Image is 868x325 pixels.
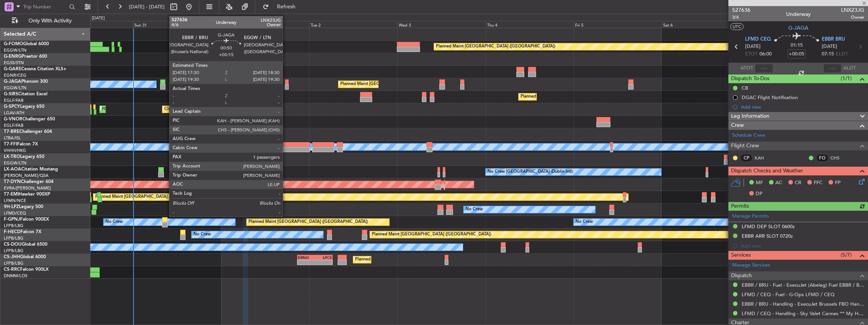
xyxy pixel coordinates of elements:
[731,74,769,83] span: Dispatch To-Dos
[4,267,20,272] span: CS-RRC
[315,260,332,265] div: -
[4,67,21,71] span: G-GARE
[8,15,82,27] button: Only With Activity
[102,104,189,115] div: Planned Maint Athens ([PERSON_NAME] Intl)
[742,85,748,91] div: CB
[841,74,852,82] span: (1/1)
[822,36,845,43] span: EBBR BRU
[4,230,41,234] a: F-HECDFalcon 7X
[4,180,53,184] a: T7-DYNChallenger 604
[742,301,864,307] a: EBBR / BRU - Handling - ExecuJet Brussels FBO Handling Abelag
[4,142,38,147] a: T7-FFIFalcon 7X
[740,154,753,162] div: CP
[788,24,808,32] span: G-JAGA
[4,248,24,254] a: LFPB/LBG
[4,242,47,247] a: CS-DOUGlobal 6500
[822,50,834,58] span: 07:15
[4,54,47,59] a: G-ENRGPraetor 600
[4,110,24,116] a: LGAV/ATH
[731,121,744,130] span: Crew
[4,230,20,234] span: F-HECD
[4,85,27,91] a: EGGW/LTN
[745,36,771,43] span: LFMD CEQ
[4,148,26,153] a: VHHH/HKG
[4,185,51,191] a: EVRA/[PERSON_NAME]
[4,117,55,121] a: G-VNORChallenger 650
[4,104,44,109] a: G-SPCYLegacy 650
[4,42,49,46] a: G-FOMOGlobal 6000
[4,47,27,53] a: EGGW/LTN
[4,155,20,159] span: LX-TRO
[4,255,20,259] span: CS-JHH
[4,92,47,96] a: G-SIRSCitation Excel
[259,1,305,13] button: Refresh
[843,65,856,72] span: ALDT
[816,154,829,162] div: FO
[814,179,822,187] span: FFC
[4,142,17,147] span: T7-FFI
[4,235,24,241] a: LFPB/LBG
[741,104,864,110] div: Add new
[741,65,753,72] span: ATOT
[4,135,21,141] a: LTBA/ISL
[4,155,44,159] a: LX-TROLegacy 650
[309,21,397,28] div: Tue 2
[465,204,483,215] div: No Crew
[755,155,772,161] a: KAH
[4,192,50,197] a: T7-EMIHawker 900XP
[4,255,46,259] a: CS-JHHGlobal 6000
[756,179,763,187] span: MF
[742,310,864,317] a: LFMD / CEQ - Handling - Sky Valet Cannes ** My Handling**LFMD / CEQ
[4,42,23,46] span: G-FOMO
[742,94,798,101] div: DGAC Flight Notification
[4,67,66,71] a: G-GARECessna Citation XLS+
[836,50,848,58] span: ELDT
[4,79,48,84] a: G-JAGAPhenom 300
[20,18,80,24] span: Only With Activity
[4,160,27,166] a: EGGW/LTN
[298,255,315,260] div: KRNO
[23,1,67,13] input: Trip Number
[791,42,803,49] span: 01:15
[786,10,811,18] div: Underway
[4,205,43,209] a: 9H-LPZLegacy 500
[4,217,49,222] a: F-GPNJFalcon 900EX
[92,15,105,22] div: [DATE]
[4,123,24,128] a: EGLF/FAB
[4,192,19,197] span: T7-EMI
[4,198,26,204] a: LFMN/NCE
[4,267,49,272] a: CS-RRCFalcon 900LX
[4,205,19,209] span: 9H-LPZ
[4,79,21,84] span: G-JAGA
[4,54,22,59] span: G-ENRG
[841,251,852,259] span: (5/7)
[487,166,573,178] div: No Crew [GEOGRAPHIC_DATA] (Dublin Intl)
[4,98,24,103] a: EGLF/FAB
[775,179,782,187] span: AC
[4,223,24,229] a: LFPB/LBG
[164,104,271,115] div: Cleaning [GEOGRAPHIC_DATA] ([PERSON_NAME] Intl)
[4,104,20,109] span: G-SPCY
[520,91,640,103] div: Planned Maint [GEOGRAPHIC_DATA] ([GEOGRAPHIC_DATA])
[841,6,864,14] span: LNX23JG
[436,41,555,52] div: Planned Maint [GEOGRAPHIC_DATA] ([GEOGRAPHIC_DATA])
[298,260,315,265] div: -
[4,273,27,279] a: DNMM/LOS
[133,21,221,28] div: Sun 31
[731,112,769,121] span: Leg Information
[4,217,20,222] span: F-GPNJ
[4,260,24,266] a: LFPB/LBG
[822,43,837,50] span: [DATE]
[731,142,759,150] span: Flight Crew
[221,21,309,28] div: Mon 1
[731,251,751,260] span: Services
[315,255,332,260] div: LPCS
[742,291,835,298] a: LFMD / CEQ - Fuel - G-Ops LFMD / CEQ
[397,21,485,28] div: Wed 3
[732,262,770,269] a: Manage Services
[759,50,772,58] span: 06:00
[486,21,574,28] div: Thu 4
[95,191,168,203] div: Planned Maint [GEOGRAPHIC_DATA]
[835,179,841,187] span: FP
[4,92,18,96] span: G-SIRS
